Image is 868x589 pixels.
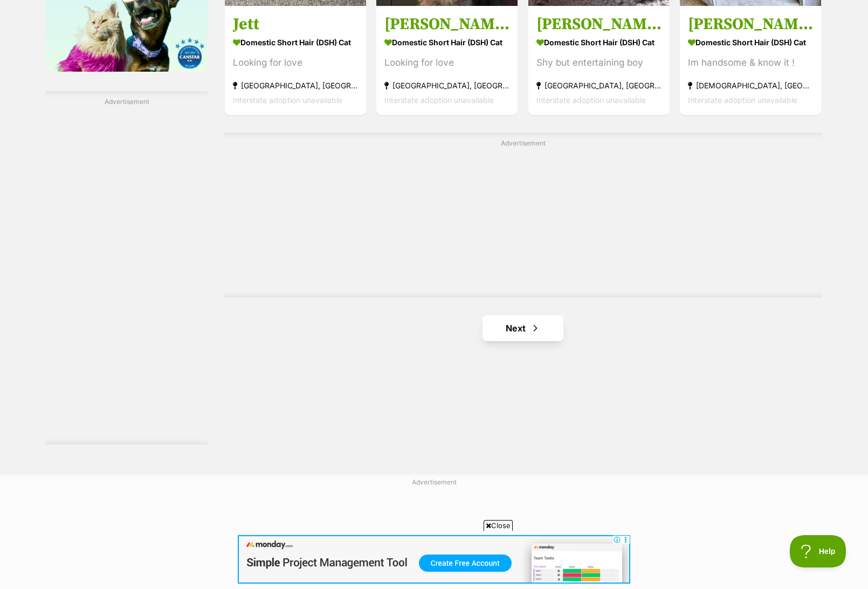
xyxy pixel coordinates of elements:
div: Looking for love [233,56,358,70]
div: Im handsome & know it ! [688,56,813,70]
h3: Jett [233,14,358,34]
div: Shy but entertaining boy [536,56,662,70]
strong: Domestic Short Hair (DSH) Cat [384,34,509,50]
strong: Domestic Short Hair (DSH) Cat [233,34,358,50]
div: Advertisement [46,91,208,445]
strong: [GEOGRAPHIC_DATA], [GEOGRAPHIC_DATA] [384,78,509,93]
a: Jett Domestic Short Hair (DSH) Cat Looking for love [GEOGRAPHIC_DATA], [GEOGRAPHIC_DATA] Intersta... [225,6,366,115]
h3: [PERSON_NAME] [PERSON_NAME] [688,14,813,34]
iframe: Advertisement [261,152,784,287]
span: Interstate adoption unavailable [688,95,797,105]
span: Interstate adoption unavailable [536,95,646,105]
strong: [GEOGRAPHIC_DATA], [GEOGRAPHIC_DATA] [536,78,662,93]
span: Interstate adoption unavailable [233,95,342,105]
strong: [GEOGRAPHIC_DATA], [GEOGRAPHIC_DATA] [233,78,358,93]
span: Close [484,520,513,531]
span: Interstate adoption unavailable [384,95,494,105]
strong: [DEMOGRAPHIC_DATA], [GEOGRAPHIC_DATA] [688,78,813,93]
iframe: Advertisement [238,535,630,584]
nav: Pagination [224,315,822,341]
a: [PERSON_NAME] Domestic Short Hair (DSH) Cat Looking for love [GEOGRAPHIC_DATA], [GEOGRAPHIC_DATA]... [376,6,518,115]
strong: Domestic Short Hair (DSH) Cat [688,34,813,50]
div: Advertisement [224,133,822,298]
a: [PERSON_NAME] [PERSON_NAME] Domestic Short Hair (DSH) Cat Im handsome & know it ! [DEMOGRAPHIC_DA... [680,6,821,115]
div: Looking for love [384,56,509,70]
strong: Domestic Short Hair (DSH) Cat [536,34,662,50]
iframe: Advertisement [46,110,208,434]
a: Next page [483,315,563,341]
iframe: Help Scout Beacon - Open [790,535,846,567]
h3: [PERSON_NAME] [536,14,662,34]
a: [PERSON_NAME] Domestic Short Hair (DSH) Cat Shy but entertaining boy [GEOGRAPHIC_DATA], [GEOGRAPH... [528,6,670,115]
h3: [PERSON_NAME] [384,14,509,34]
